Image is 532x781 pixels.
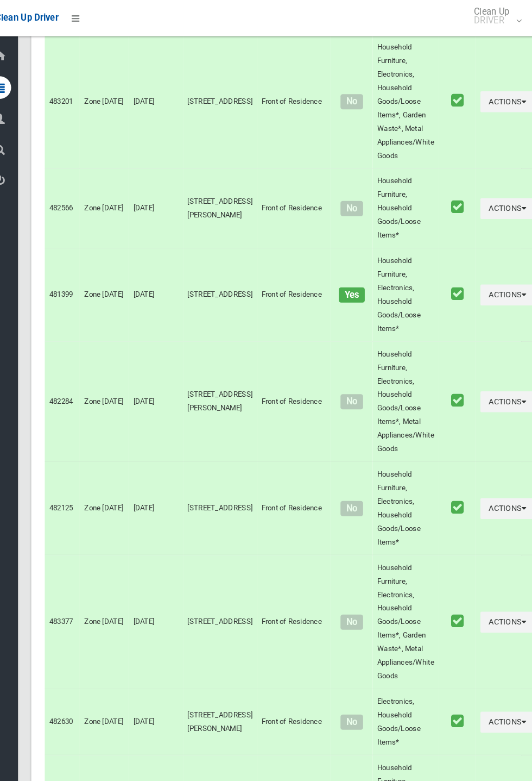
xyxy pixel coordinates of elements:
td: 482284 [61,329,94,445]
span: Clean Up Driver [13,12,74,22]
span: Yes [344,277,368,291]
td: Front of Residence [265,163,336,239]
i: Booking marked as collected. [452,590,464,604]
td: Front of Residence [265,239,336,329]
i: Booking marked as collected. [452,481,464,495]
h4: Normal sized [340,760,372,770]
span: No [345,91,366,105]
td: [DATE] [142,329,194,445]
i: Booking marked as collected. [452,686,464,701]
button: Actions [480,274,532,294]
td: 482566 [61,163,94,239]
td: [STREET_ADDRESS] [194,534,265,663]
a: Clean Up Driver [13,9,74,26]
i: Booking marked as collected. [452,378,464,392]
td: Front of Residence [265,445,336,534]
td: 483201 [61,34,94,163]
td: Household Furniture, Electronics, Household Goods/Loose Items* [376,445,440,534]
h4: Normal sized [340,93,372,103]
span: No [345,591,366,606]
td: [STREET_ADDRESS][PERSON_NAME] [194,663,265,727]
h4: Normal sized [340,382,372,391]
h4: Normal sized [340,196,372,205]
span: No [345,379,366,394]
td: Front of Residence [265,663,336,727]
td: Zone [DATE] [94,445,142,534]
span: No [345,688,366,702]
td: Household Furniture, Electronics, Household Goods/Loose Items*, Garden Waste*, Metal Appliances/W... [376,34,440,163]
td: Zone [DATE] [94,239,142,329]
button: Actions [480,88,532,108]
small: DRIVER [473,15,508,23]
td: [DATE] [142,534,194,663]
h4: Oversized [340,279,372,289]
td: Household Furniture, Electronics, Household Goods/Loose Items* [376,239,440,329]
i: Booking marked as collected. [452,276,464,290]
td: [STREET_ADDRESS] [194,239,265,329]
td: 481399 [61,239,94,329]
h4: Normal sized [340,485,372,494]
td: Front of Residence [265,34,336,163]
td: Household Furniture, Household Goods/Loose Items* [376,163,440,239]
td: Zone [DATE] [94,34,142,163]
i: Booking marked as collected. [452,757,464,771]
td: Zone [DATE] [94,329,142,445]
td: [DATE] [142,663,194,727]
span: No [345,193,366,208]
td: [STREET_ADDRESS] [194,34,265,163]
td: Zone [DATE] [94,163,142,239]
td: [DATE] [142,445,194,534]
span: No [345,758,366,772]
button: Actions [480,479,532,499]
td: [DATE] [142,239,194,329]
td: Household Furniture, Electronics, Household Goods/Loose Items*, Metal Appliances/White Goods [376,329,440,445]
button: Actions [480,589,532,609]
td: Zone [DATE] [94,534,142,663]
td: [STREET_ADDRESS] [194,445,265,534]
td: [STREET_ADDRESS][PERSON_NAME] [194,329,265,445]
td: 483377 [61,534,94,663]
span: Clean Up [468,7,518,23]
span: No [345,482,366,497]
td: Electronics, Household Goods/Loose Items* [376,663,440,727]
h4: Normal sized [340,690,372,699]
i: Booking marked as collected. [452,192,464,207]
td: 482630 [61,663,94,727]
td: [DATE] [142,163,194,239]
h4: Normal sized [340,594,372,603]
td: Front of Residence [265,534,336,663]
i: Booking marked as collected. [452,90,464,104]
td: Front of Residence [265,329,336,445]
button: Actions [480,685,532,705]
button: Actions [480,755,532,775]
td: [DATE] [142,34,194,163]
button: Actions [480,191,532,211]
button: Actions [480,377,532,397]
td: Zone [DATE] [94,663,142,727]
td: [STREET_ADDRESS][PERSON_NAME] [194,163,265,239]
td: 482125 [61,445,94,534]
td: Household Furniture, Electronics, Household Goods/Loose Items*, Garden Waste*, Metal Appliances/W... [376,534,440,663]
